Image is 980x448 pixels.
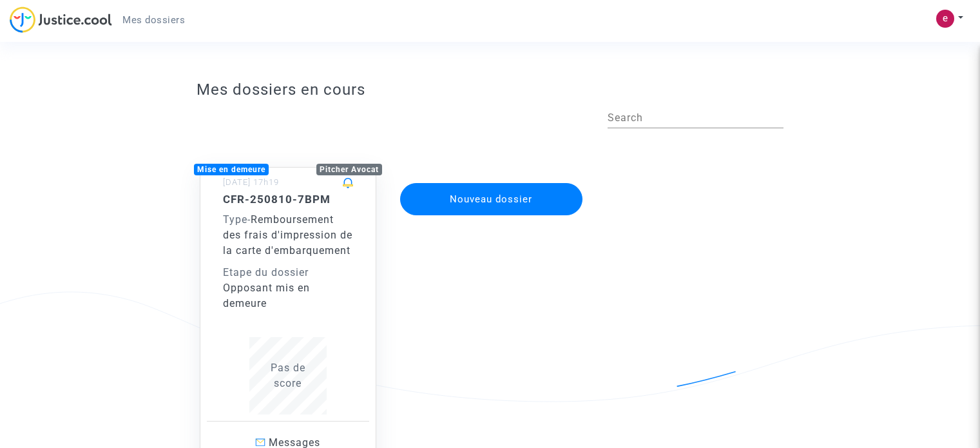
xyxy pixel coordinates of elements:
[223,177,279,187] small: [DATE] 17h19
[194,164,269,175] div: Mise en demeure
[400,183,583,215] button: Nouveau dossier
[223,213,251,226] span: -
[316,164,382,175] div: Pitcher Avocat
[223,213,247,226] span: Type
[223,280,353,311] div: Opposant mis en demeure
[223,193,353,206] h5: CFR-250810-7BPM
[223,213,352,257] span: Remboursement des frais d'impression de la carte d'embarquement
[112,10,195,30] a: Mes dossiers
[122,14,185,26] span: Mes dossiers
[10,6,112,33] img: jc-logo.svg
[197,81,783,99] h3: Mes dossiers en cours
[223,265,353,280] div: Etape du dossier
[936,10,954,28] img: ACg8ocL1Yn6KaiJ9DdjUKbXgBjEexljN3sYZBXLBqD6ZClOfaTCACg=s96-c
[399,175,584,187] a: Nouveau dossier
[271,362,305,389] span: Pas de score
